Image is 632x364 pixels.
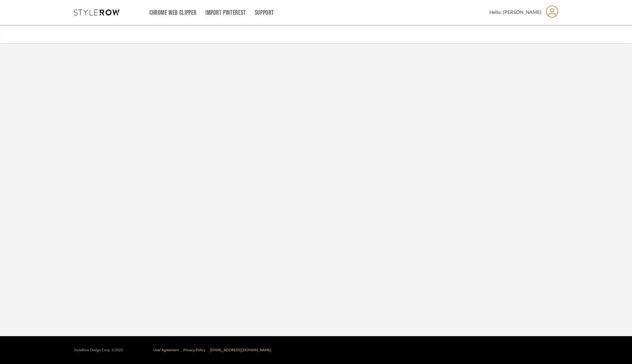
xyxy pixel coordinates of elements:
a: Support [255,10,274,15]
span: Hello, [PERSON_NAME] [489,9,541,16]
div: StyleRow Design Corp. ©2025 [74,348,123,352]
a: Import Pinterest [205,10,246,15]
a: Privacy Policy [183,348,205,352]
a: [EMAIL_ADDRESS][DOMAIN_NAME] [210,348,271,352]
a: Chrome Web Clipper [149,10,197,15]
a: User Agreement [153,348,179,352]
